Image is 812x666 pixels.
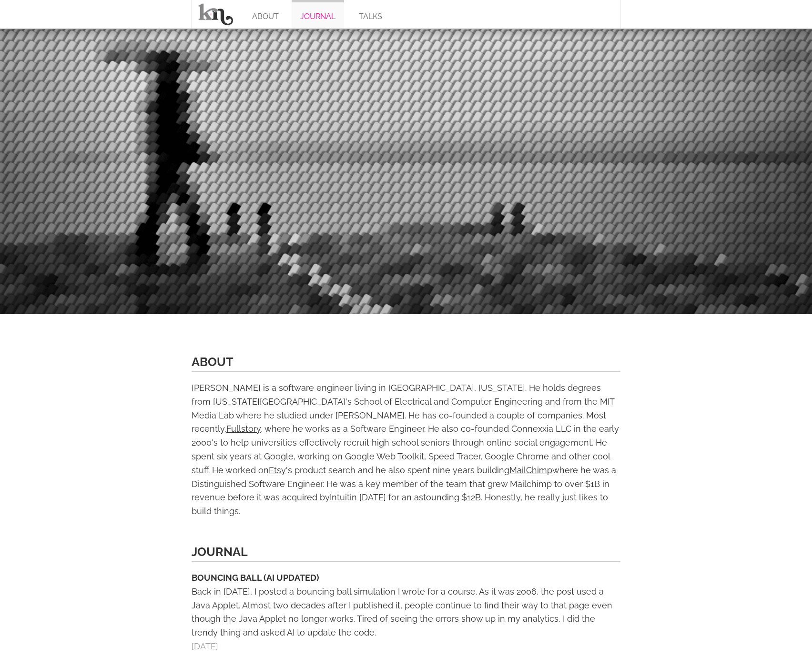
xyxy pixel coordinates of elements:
[509,465,552,475] a: MailChimp
[192,641,218,651] a: [DATE]
[192,381,620,518] div: [PERSON_NAME] is a software engineer living in [GEOGRAPHIC_DATA], [US_STATE]. He holds degrees fr...
[269,465,286,475] a: Etsy
[330,492,350,502] a: Intuit
[192,355,233,369] a: ABOUT
[192,573,319,583] a: BOUNCING BALL (AI UPDATED)
[192,545,248,559] a: JOURNAL
[226,424,261,434] a: Fullstory
[192,585,620,640] div: Back in [DATE], I posted a bouncing ball simulation I wrote for a course. As it was 2006, the pos...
